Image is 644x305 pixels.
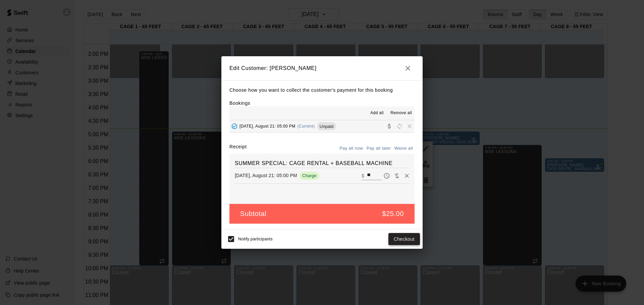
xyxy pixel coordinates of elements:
span: Unpaid [317,124,336,129]
span: Pay later [382,172,392,178]
h5: $25.00 [382,209,404,218]
button: Remove [402,171,412,181]
span: Reschedule [394,124,405,129]
p: $ [362,172,364,179]
button: Remove all [388,108,415,119]
p: [DATE], August 21: 05:00 PM [235,172,297,179]
span: Remove [405,124,415,129]
span: Charge [300,173,319,178]
button: Pay all later [365,143,393,154]
button: Waive all [392,143,415,154]
label: Bookings [229,100,250,106]
p: Choose how you want to collect the customer's payment for this booking [229,86,415,94]
h6: SUMMER SPECIAL: CAGE RENTAL + BASEBALL MACHINE [235,159,409,168]
span: (Current) [298,124,315,129]
h2: Edit Customer: [PERSON_NAME] [221,56,423,80]
button: Pay all now [338,143,365,154]
span: Remove all [390,110,412,117]
span: Add all [370,110,384,117]
h5: Subtotal [240,209,266,218]
span: Waive payment [392,172,402,178]
span: Notify participants [238,237,273,241]
button: Added - Collect Payment [229,121,239,131]
span: Collect payment [384,124,394,129]
button: Add all [366,108,388,119]
button: Checkout [388,233,420,245]
button: Added - Collect Payment[DATE], August 21: 05:00 PM(Current)UnpaidCollect paymentRescheduleRemove [229,120,415,133]
label: Receipt [229,143,247,154]
span: [DATE], August 21: 05:00 PM [239,124,296,129]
